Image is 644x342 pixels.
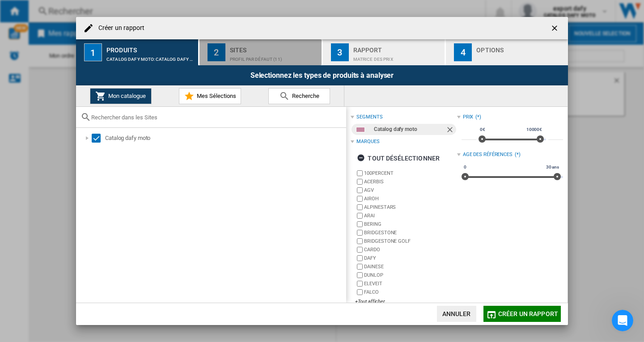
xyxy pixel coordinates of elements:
[106,93,146,99] span: Mon catalogue
[357,213,363,219] input: brand.name
[357,281,363,287] input: brand.name
[90,88,152,104] button: Mon catalogue
[106,52,195,62] div: CATALOG DAFY MOTO:Catalog dafy moto
[91,114,342,121] input: Rechercher dans les Sites
[374,124,445,135] div: Catalog dafy moto
[357,247,363,253] input: brand.name
[463,114,474,121] div: Prix
[364,187,457,194] label: AGV
[331,43,349,61] div: 3
[179,88,241,104] button: Mes Sélections
[357,150,440,166] div: tout désélectionner
[357,221,363,227] input: brand.name
[437,306,476,322] button: Annuler
[323,39,446,65] button: 3 Rapport Matrice des prix
[195,93,236,99] span: Mes Sélections
[364,246,457,253] label: CARDO
[357,272,363,278] input: brand.name
[364,195,457,202] label: AIROH
[463,151,513,158] div: Age des références
[357,238,363,244] input: brand.name
[92,134,105,143] md-checkbox: Select
[547,19,564,37] button: getI18NText('BUTTONS.CLOSE_DIALOG')
[94,24,145,33] h4: Créer un rapport
[357,289,363,295] input: brand.name
[364,178,457,185] label: ACERBIS
[356,138,379,145] div: Marques
[84,43,102,61] div: 1
[364,221,457,228] label: BERING
[357,179,363,185] input: brand.name
[364,170,457,177] label: 100PERCENT
[357,204,363,210] input: brand.name
[445,125,456,136] ng-md-icon: Retirer
[550,24,561,34] ng-md-icon: getI18NText('BUTTONS.CLOSE_DIALOG')
[357,170,363,176] input: brand.name
[364,212,457,219] label: ARAI
[230,52,318,62] div: Profil par défaut (11)
[268,88,330,104] button: Recherche
[76,65,568,85] div: Selectionnez les types de produits à analyser
[545,164,560,171] span: 30 ans
[208,43,225,61] div: 2
[364,272,457,279] label: DUNLOP
[498,310,558,317] span: Créer un rapport
[353,52,441,62] div: Matrice des prix
[446,39,568,65] button: 4 Options
[364,289,457,296] label: FALCO
[76,39,199,65] button: 1 Produits CATALOG DAFY MOTO:Catalog dafy moto
[290,93,319,99] span: Recherche
[364,255,457,262] label: DAFY
[476,43,564,52] div: Options
[353,43,441,52] div: Rapport
[454,43,472,61] div: 4
[525,126,543,133] span: 10000€
[357,187,363,193] input: brand.name
[356,114,382,121] div: segments
[357,264,363,270] input: brand.name
[357,230,363,236] input: brand.name
[364,263,457,270] label: DAINESE
[462,164,468,171] span: 0
[199,39,322,65] button: 2 Sites Profil par défaut (11)
[479,126,487,133] span: 0€
[355,298,457,305] div: +Tout afficher
[612,310,633,331] iframe: Intercom live chat
[357,196,363,202] input: brand.name
[357,255,363,261] input: brand.name
[354,150,442,166] button: tout désélectionner
[230,43,318,52] div: Sites
[364,238,457,245] label: BRIDGESTONE GOLF
[364,229,457,236] label: BRIDGESTONE
[364,204,457,211] label: ALPINESTARS
[106,43,195,52] div: Produits
[483,306,561,322] button: Créer un rapport
[364,280,457,287] label: ELEVEIT
[105,134,345,143] div: Catalog dafy moto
